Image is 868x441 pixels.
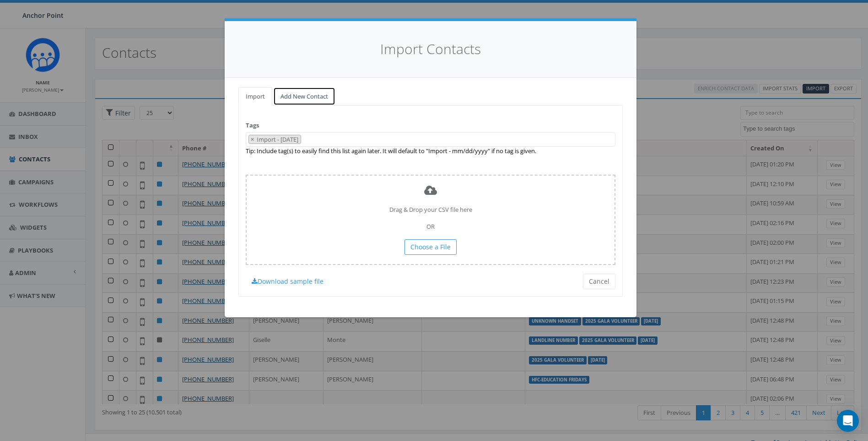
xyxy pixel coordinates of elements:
[249,135,256,144] button: Remove item
[426,222,435,231] span: OR
[246,121,259,130] label: Tags
[273,87,335,106] a: Add New Contact
[246,175,615,265] div: Drag & Drop your CSV file here
[251,135,254,143] span: ×
[303,136,308,144] textarea: Search
[238,39,623,59] h4: Import Contacts
[583,274,615,289] button: Cancel
[248,135,301,144] li: Import - 09/09/2025
[837,410,859,432] div: Open Intercom Messenger
[238,87,272,106] a: Import
[246,274,329,289] a: Download sample file
[246,147,536,155] label: Tip: Include tag(s) to easily find this list again later. It will default to "Import - mm/dd/yyyy...
[256,135,301,143] span: Import - [DATE]
[410,243,451,251] span: Choose a File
